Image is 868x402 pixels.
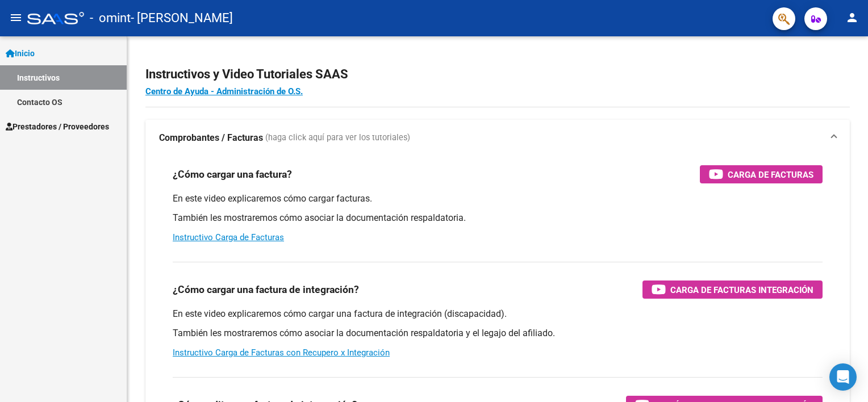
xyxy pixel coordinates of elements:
[145,86,303,97] a: Centro de Ayuda - Administración de O.S.
[265,132,410,144] span: (haga click aquí para ver los tutoriales)
[173,232,284,242] a: Instructivo Carga de Facturas
[145,64,850,85] h2: Instructivos y Video Tutoriales SAAS
[829,363,857,391] div: Open Intercom Messenger
[642,280,823,299] button: Carga de Facturas Integración
[700,165,823,183] button: Carga de Facturas
[173,212,823,224] p: También les mostraremos cómo asociar la documentación respaldatoria.
[145,120,850,156] mat-expansion-panel-header: Comprobantes / Facturas (haga click aquí para ver los tutoriales)
[173,192,823,205] p: En este video explicaremos cómo cargar facturas.
[670,283,813,297] span: Carga de Facturas Integración
[6,120,109,133] span: Prestadores / Proveedores
[173,166,292,182] h3: ¿Cómo cargar una factura?
[173,327,823,340] p: También les mostraremos cómo asociar la documentación respaldatoria y el legajo del afiliado.
[173,308,823,320] p: En este video explicaremos cómo cargar una factura de integración (discapacidad).
[6,47,35,60] span: Inicio
[173,282,359,298] h3: ¿Cómo cargar una factura de integración?
[173,347,390,358] a: Instructivo Carga de Facturas con Recupero x Integración
[9,11,23,24] mat-icon: menu
[845,11,859,24] mat-icon: person
[728,167,813,182] span: Carga de Facturas
[131,6,233,31] span: - [PERSON_NAME]
[159,132,263,144] strong: Comprobantes / Facturas
[90,6,131,31] span: - omint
